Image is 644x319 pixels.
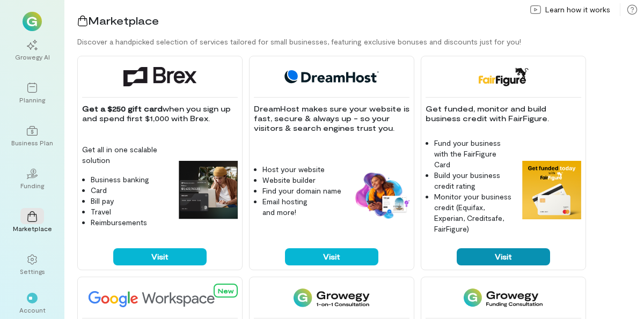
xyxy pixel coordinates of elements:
img: FairFigure feature [522,161,581,220]
li: Travel [91,206,170,217]
button: Visit [457,248,550,265]
a: Funding [13,160,52,198]
div: Planning [19,95,45,104]
button: Visit [285,248,378,265]
img: 1-on-1 Consultation [294,288,369,307]
div: Marketplace [13,224,52,233]
img: Brex [123,67,196,86]
img: Brex feature [179,161,238,220]
li: Find your domain name [262,186,342,196]
button: Visit [113,248,207,265]
span: New [218,287,233,294]
li: Build your business credit rating [434,170,514,191]
img: Google Workspace [82,288,240,307]
img: Funding Consultation [464,288,543,307]
p: Get all in one scalable solution [82,144,170,166]
li: Business banking [91,174,170,185]
a: Planning [13,74,52,113]
span: Learn how it works [545,4,610,15]
li: Bill pay [91,196,170,206]
a: Growegy AI [13,31,52,70]
img: DreamHost [281,67,383,86]
li: Card [91,185,170,196]
a: Marketplace [13,203,52,241]
div: Business Plan [11,138,53,147]
li: Reimbursements [91,217,170,228]
p: DreamHost makes sure your website is fast, secure & always up - so your visitors & search engines... [254,104,409,133]
p: Get funded, monitor and build business credit with FairFigure. [426,104,581,123]
strong: Get a $250 gift card [82,104,163,113]
a: Settings [13,246,52,284]
div: Funding [20,181,44,190]
p: when you sign up and spend first $1,000 with Brex. [82,104,238,123]
img: DreamHost feature [350,170,409,220]
li: Website builder [262,175,342,186]
a: Business Plan [13,117,52,155]
img: FairFigure [478,67,529,86]
div: Growegy AI [15,53,50,61]
li: Email hosting and more! [262,196,342,218]
span: Marketplace [88,14,159,27]
div: Discover a handpicked selection of services tailored for small businesses, featuring exclusive bo... [77,36,644,47]
div: Settings [20,267,45,276]
li: Monitor your business credit (Equifax, Experian, Creditsafe, FairFigure) [434,191,514,234]
li: Fund your business with the FairFigure Card [434,138,514,170]
li: Host your website [262,164,342,175]
div: Account [19,306,46,314]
